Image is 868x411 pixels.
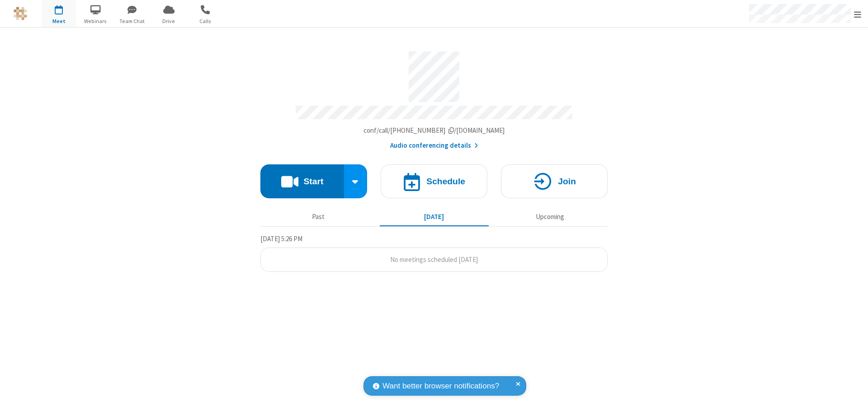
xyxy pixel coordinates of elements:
[390,255,478,264] span: No meetings scheduled [DATE]
[381,164,487,198] button: Schedule
[382,380,499,392] span: Want better browser notifications?
[260,164,344,198] button: Start
[558,177,576,186] h4: Join
[363,126,505,135] span: Copy my meeting room link
[390,140,478,151] button: Audio conferencing details
[264,208,373,225] button: Past
[303,177,323,186] h4: Start
[260,45,608,151] section: Account details
[115,17,149,25] span: Team Chat
[495,208,604,225] button: Upcoming
[501,164,608,198] button: Join
[152,17,186,25] span: Drive
[426,177,465,186] h4: Schedule
[344,164,368,198] div: Start conference options
[260,234,608,272] section: Today's Meetings
[79,17,113,25] span: Webinars
[380,208,489,225] button: [DATE]
[363,126,505,136] button: Copy my meeting room linkCopy my meeting room link
[14,7,27,20] img: QA Selenium DO NOT DELETE OR CHANGE
[189,17,222,25] span: Calls
[42,17,76,25] span: Meet
[260,234,302,243] span: [DATE] 5:26 PM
